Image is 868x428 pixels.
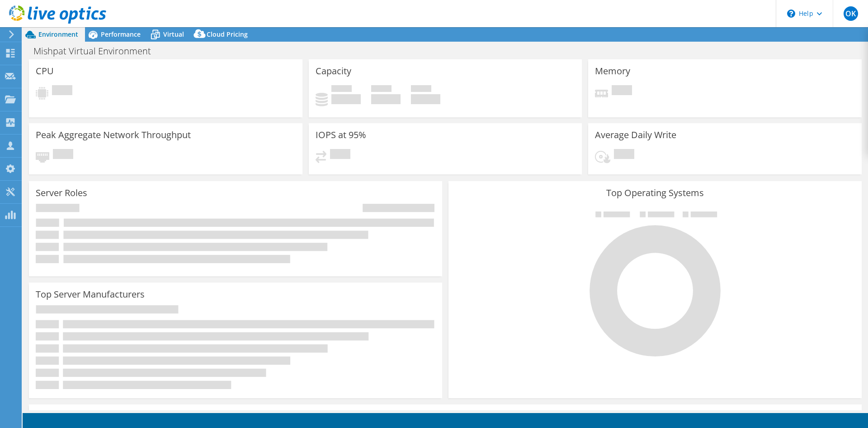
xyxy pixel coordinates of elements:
[29,46,165,56] h1: Mishpat Virtual Environment
[38,30,78,38] span: Environment
[455,188,855,198] h3: Top Operating Systems
[101,30,141,38] span: Performance
[316,130,366,140] h3: IOPS at 95%
[316,66,351,76] h3: Capacity
[36,289,145,299] h3: Top Server Manufacturers
[53,149,73,161] span: Pending
[36,188,87,198] h3: Server Roles
[371,94,401,104] h4: 0 GiB
[331,85,352,94] span: Used
[331,94,361,104] h4: 0 GiB
[52,85,72,97] span: Pending
[787,10,795,18] svg: \n
[411,94,440,104] h4: 0 GiB
[330,149,350,161] span: Pending
[612,85,632,97] span: Pending
[207,30,248,38] span: Cloud Pricing
[36,66,54,76] h3: CPU
[595,130,676,140] h3: Average Daily Write
[614,149,634,161] span: Pending
[844,6,858,21] span: OK
[595,66,630,76] h3: Memory
[163,30,184,38] span: Virtual
[411,85,431,94] span: Total
[371,85,392,94] span: Free
[36,130,191,140] h3: Peak Aggregate Network Throughput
